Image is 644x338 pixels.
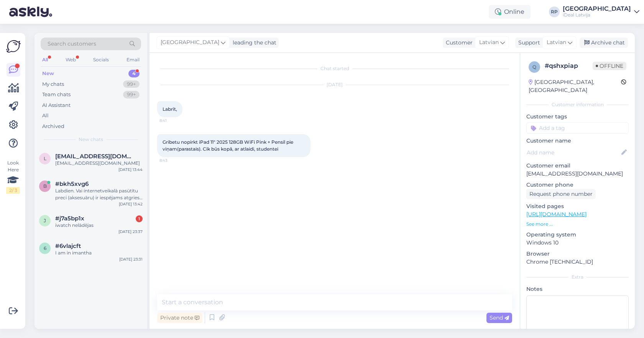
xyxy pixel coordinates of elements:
[527,148,620,157] input: Add name
[128,70,140,77] div: 4
[526,258,629,266] p: Chrome [TECHNICAL_ID]
[92,55,110,65] div: Socials
[230,39,276,47] div: leading the chat
[526,250,629,258] p: Browser
[79,136,103,143] span: New chats
[6,159,20,194] div: Look Here
[526,239,629,247] p: Windows 10
[526,211,586,218] a: [URL][DOMAIN_NAME]
[42,102,71,109] div: AI Assistant
[42,80,64,88] div: My chats
[55,215,84,222] span: #j7a5bp1x
[526,274,629,281] div: Extra
[526,231,629,239] p: Operating system
[55,187,143,201] div: Labdien. Vai internetveikalā pasūtītu preci (aksesuāru) ir iespējams atgriest un saņemt naudu atp...
[55,153,135,160] span: laura.neilande10@inbox.lv
[526,285,629,293] p: Notes
[563,12,631,18] div: iDeal Latvija
[42,70,54,77] div: New
[159,158,188,163] span: 8:43
[547,38,566,47] span: Latvian
[526,137,629,145] p: Customer name
[119,256,143,262] div: [DATE] 23:31
[55,180,89,187] span: #bkh5xvg6
[55,160,143,167] div: [EMAIL_ADDRESS][DOMAIN_NAME]
[563,6,631,12] div: [GEOGRAPHIC_DATA]
[123,91,140,98] div: 99+
[479,38,499,47] span: Latvian
[526,170,629,178] p: [EMAIL_ADDRESS][DOMAIN_NAME]
[163,139,294,152] span: Gribetu nopirkt iPad 11" 2025 128GB WiFi Pink + Pensil pie viņam(parastais). Cik būs kopā, ar atl...
[526,113,629,121] p: Customer tags
[157,313,202,323] div: Private note
[489,5,531,19] div: Online
[526,101,629,108] div: Customer information
[532,64,536,70] span: q
[157,81,512,88] div: [DATE]
[161,38,219,47] span: [GEOGRAPHIC_DATA]
[44,156,46,161] span: l
[55,222,143,229] div: iwatch nelādējas
[529,78,621,94] div: [GEOGRAPHIC_DATA], [GEOGRAPHIC_DATA]
[490,314,509,321] span: Send
[55,243,81,249] span: #6vlajcft
[545,61,593,71] div: # qshxpiap
[136,215,143,222] div: 1
[41,55,49,65] div: All
[159,118,188,123] span: 8:41
[44,218,46,223] span: j
[563,6,639,18] a: [GEOGRAPHIC_DATA]iDeal Latvija
[549,7,560,17] div: RP
[526,122,629,134] input: Add a tag
[43,183,47,189] span: b
[6,187,20,194] div: 2 / 3
[64,55,77,65] div: Web
[48,40,96,48] span: Search customers
[118,167,143,172] div: [DATE] 13:44
[593,62,626,70] span: Offline
[118,229,143,235] div: [DATE] 23:37
[157,65,512,72] div: Chat started
[526,162,629,170] p: Customer email
[580,38,628,48] div: Archive chat
[55,249,143,256] div: I am in imantha
[526,202,629,210] p: Visited pages
[6,39,21,54] img: Askly Logo
[163,106,177,112] span: Labrīt,
[119,201,143,207] div: [DATE] 13:42
[42,112,49,120] div: All
[515,39,540,47] div: Support
[123,80,140,88] div: 99+
[526,189,596,199] div: Request phone number
[44,245,46,251] span: 6
[443,39,473,47] div: Customer
[42,123,64,130] div: Archived
[42,91,71,98] div: Team chats
[526,221,629,228] p: See more ...
[125,55,141,65] div: Email
[526,181,629,189] p: Customer phone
